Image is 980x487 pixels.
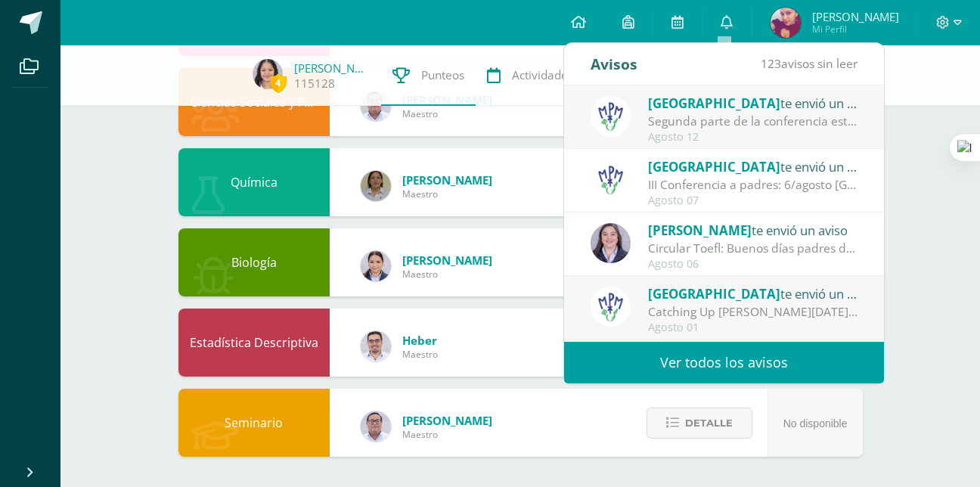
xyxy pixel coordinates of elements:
[178,389,330,457] div: Seminario
[685,409,733,437] span: Detalle
[647,408,752,439] button: Detalle
[402,172,492,188] span: [PERSON_NAME]
[648,240,858,257] div: Circular Toefl: Buenos días padres de familia, adjunto comparto circular informativa de la evalua...
[648,131,858,144] div: Agosto 12
[402,428,492,441] span: Maestro
[591,43,637,85] div: Avisos
[402,107,492,120] span: Maestro
[402,253,492,268] span: [PERSON_NAME]
[402,348,438,361] span: Maestro
[178,309,330,377] div: Estadística Descriptiva
[270,73,287,92] span: 4
[648,285,780,302] span: [GEOGRAPHIC_DATA]
[648,321,858,334] div: Agosto 01
[648,194,858,207] div: Agosto 07
[178,228,330,296] div: Biología
[761,55,781,72] span: 123
[648,158,780,175] span: [GEOGRAPHIC_DATA]
[361,251,391,281] img: 855b3dd62270c154f2b859b7888d8297.png
[564,342,884,383] a: Ver todos los avisos
[812,23,899,36] span: Mi Perfil
[648,113,858,130] div: Segunda parte de la conferencia este 14 de agosto: más herramientas, más conexión: Estimados padr...
[648,95,780,112] span: [GEOGRAPHIC_DATA]
[771,8,801,38] img: 56fa8ae54895f260aaa680a71fb556c5.png
[783,417,848,430] span: No disponible
[402,413,492,428] span: [PERSON_NAME]
[476,45,585,106] a: Actividades
[648,220,858,240] div: te envió un aviso
[591,160,631,200] img: a3978fa95217fc78923840df5a445bcb.png
[591,223,631,263] img: b68c9b86ef416db282ff1cc2f15ba7dc.png
[761,55,857,72] span: avisos sin leer
[294,60,370,76] a: [PERSON_NAME]
[812,9,899,24] span: [PERSON_NAME]
[421,67,464,83] span: Punteos
[591,96,631,136] img: a3978fa95217fc78923840df5a445bcb.png
[648,222,752,239] span: [PERSON_NAME]
[381,45,476,106] a: Punteos
[402,188,492,200] span: Maestro
[178,148,330,216] div: Química
[402,333,438,348] span: Heber
[648,303,858,321] div: Catching Up de Agosto 2025: Estimados padres de familia: Compartimos con ustedes el Catching Up d...
[361,331,391,361] img: 54231652241166600daeb3395b4f1510.png
[648,258,858,271] div: Agosto 06
[591,287,631,327] img: a3978fa95217fc78923840df5a445bcb.png
[294,76,335,92] a: 115128
[253,59,283,89] img: a7ee6d70d80002b2e40dc5bf61ca7e6f.png
[648,157,858,176] div: te envió un aviso
[648,93,858,113] div: te envió un aviso
[402,268,492,281] span: Maestro
[361,171,391,201] img: 3af43c4f3931345fadf8ce10480f33e2.png
[648,284,858,303] div: te envió un aviso
[648,176,858,194] div: III Conferencia a padres: 6/agosto Asunto: ¡Los esperamos el jueves 14 de agosto para seguir fort...
[361,411,391,442] img: 5778bd7e28cf89dedf9ffa8080fc1cd8.png
[512,67,573,83] span: Actividades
